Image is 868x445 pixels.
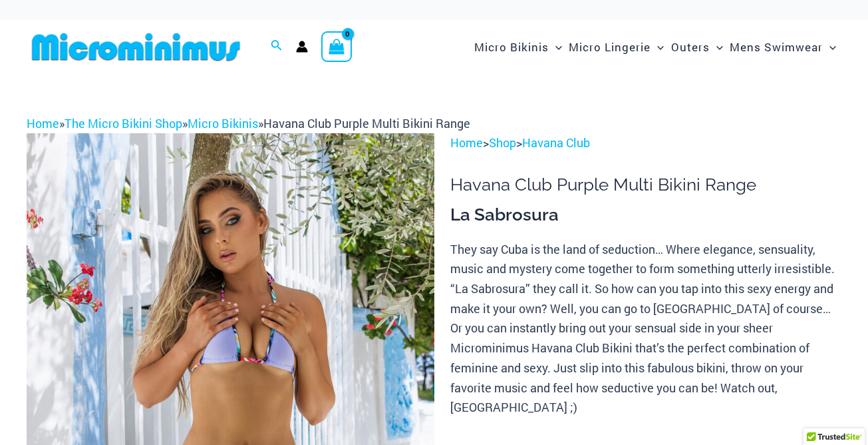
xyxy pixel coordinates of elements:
a: Home [27,115,59,131]
a: View Shopping Cart, empty [321,31,352,62]
a: Account icon link [296,41,308,53]
span: Havana Club Purple Multi Bikini Range [263,115,470,131]
h1: Havana Club Purple Multi Bikini Range [450,175,841,195]
a: Micro Bikinis [188,115,258,131]
span: Mens Swimwear [730,30,823,64]
span: Micro Lingerie [569,30,651,64]
a: Micro LingerieMenu ToggleMenu Toggle [565,27,667,67]
p: > > [450,133,841,153]
span: Menu Toggle [710,30,723,64]
a: Home [450,135,483,151]
span: Menu Toggle [549,30,562,64]
span: Menu Toggle [651,30,664,64]
a: Micro BikinisMenu ToggleMenu Toggle [471,27,565,67]
span: Menu Toggle [823,30,836,64]
a: Shop [489,135,516,151]
a: OutersMenu ToggleMenu Toggle [668,27,726,67]
img: MM SHOP LOGO FLAT [27,32,245,62]
a: Mens SwimwearMenu ToggleMenu Toggle [726,27,839,67]
h3: La Sabrosura [450,204,841,226]
a: Search icon link [271,38,283,55]
nav: Site Navigation [469,25,841,69]
p: They say Cuba is the land of seduction… Where elegance, sensuality, music and mystery come togeth... [450,240,841,418]
span: Outers [671,30,710,64]
span: » » » [27,115,470,131]
a: The Micro Bikini Shop [65,115,182,131]
span: Micro Bikinis [474,30,549,64]
a: Havana Club [522,135,590,151]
